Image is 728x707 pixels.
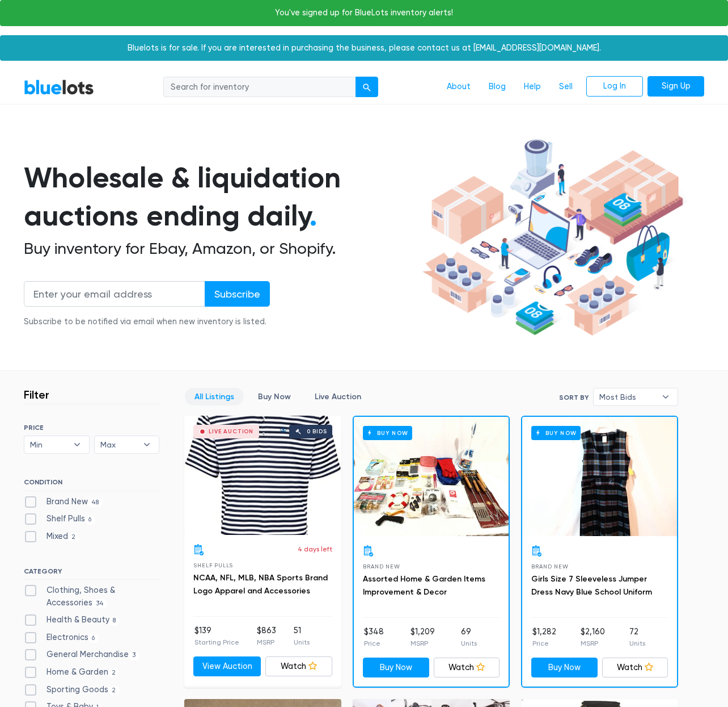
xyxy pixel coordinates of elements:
[209,429,253,434] div: Live Auction
[108,668,120,677] span: 2
[410,638,435,649] p: MSRP
[24,530,79,543] label: Mixed
[294,637,310,647] p: Units
[24,614,120,626] label: Health & Beauty
[305,388,371,405] a: Live Auction
[24,513,95,525] label: Shelf Pulls
[108,686,120,695] span: 2
[194,637,239,647] p: Starting Price
[654,388,678,405] b: ▾
[257,625,276,647] li: $863
[532,638,556,649] p: Price
[363,658,429,678] a: Buy Now
[129,651,139,660] span: 3
[135,436,159,453] b: ▾
[24,478,159,491] h6: CONDITION
[531,426,581,440] h6: Buy Now
[364,626,384,649] li: $348
[88,498,103,507] span: 48
[24,649,139,661] label: General Merchandise
[265,656,333,677] a: Watch
[194,625,239,647] li: $139
[559,392,589,403] label: Sort By
[461,638,477,649] p: Units
[354,417,509,536] a: Buy Now
[522,417,677,536] a: Buy Now
[599,388,656,405] span: Most Bids
[531,563,568,570] span: Brand New
[88,634,99,643] span: 6
[532,626,556,649] li: $1,282
[193,656,261,677] a: View Auction
[24,567,159,580] h6: CATEGORY
[438,76,480,98] a: About
[205,281,270,307] input: Subscribe
[100,436,138,453] span: Max
[363,563,400,570] span: Brand New
[647,76,704,97] a: Sign Up
[418,134,687,341] img: hero-ee84e7d0318cb26816c560f6b4441b76977f77a177738b4e94f68c95b2b83dbb.png
[363,426,412,440] h6: Buy Now
[294,625,310,647] li: 51
[184,416,341,535] a: Live Auction 0 bids
[24,159,418,235] h1: Wholesale & liquidation auctions ending daily
[461,626,477,649] li: 69
[24,388,49,401] h3: Filter
[531,658,598,678] a: Buy Now
[298,544,332,554] p: 4 days left
[581,638,605,649] p: MSRP
[193,573,328,596] a: NCAA, NFL, MLB, NBA Sports Brand Logo Apparel and Accessories
[434,658,500,678] a: Watch
[24,666,120,679] label: Home & Garden
[581,626,605,649] li: $2,160
[24,631,99,644] label: Electronics
[307,429,327,434] div: 0 bids
[515,76,550,98] a: Help
[24,316,270,328] div: Subscribe to be notified via email when new inventory is listed.
[364,638,384,649] p: Price
[310,199,317,233] span: .
[68,533,79,542] span: 2
[586,76,643,97] a: Log In
[410,626,435,649] li: $1,209
[629,638,645,649] p: Units
[531,574,652,597] a: Girls Size 7 Sleeveless Jumper Dress Navy Blue School Uniform
[24,496,103,508] label: Brand New
[185,388,244,405] a: All Listings
[163,77,356,97] input: Search for inventory
[363,574,485,597] a: Assorted Home & Garden Items Improvement & Decor
[24,239,418,258] h2: Buy inventory for Ebay, Amazon, or Shopify.
[550,76,582,98] a: Sell
[602,658,668,678] a: Watch
[109,616,120,625] span: 8
[65,436,89,453] b: ▾
[24,79,94,95] a: BlueLots
[24,584,159,609] label: Clothing, Shoes & Accessories
[92,599,108,608] span: 34
[24,684,120,696] label: Sporting Goods
[193,562,233,568] span: Shelf Pulls
[24,424,159,432] h6: PRICE
[257,637,276,647] p: MSRP
[480,76,515,98] a: Blog
[85,516,95,525] span: 6
[24,281,205,307] input: Enter your email address
[30,436,67,453] span: Min
[248,388,300,405] a: Buy Now
[629,626,645,649] li: 72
